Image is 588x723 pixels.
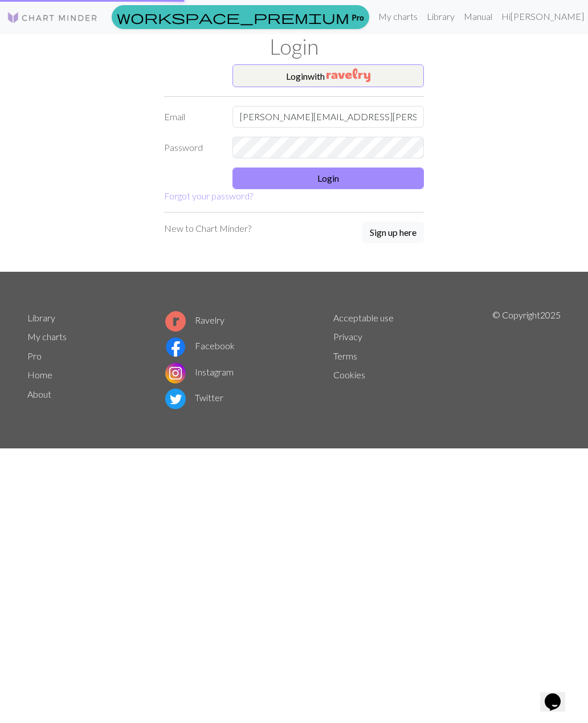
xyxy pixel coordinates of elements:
p: © Copyright 2025 [492,308,561,412]
img: Facebook logo [165,337,186,357]
a: Forgot your password? [164,190,253,201]
a: Acceptable use [333,312,394,323]
a: Cookies [333,369,365,380]
a: About [27,389,51,399]
a: Pro [112,5,369,29]
label: Email [157,106,226,128]
a: Sign up here [362,222,424,244]
a: Home [27,369,52,380]
button: Login [232,168,424,189]
a: Instagram [165,366,234,377]
p: New to Chart Minder? [164,222,251,235]
img: Twitter logo [165,389,186,409]
h1: Login [21,34,567,60]
a: Pro [27,350,42,361]
img: Instagram logo [165,363,186,383]
button: Loginwith [232,64,424,87]
img: Ravelry logo [165,311,186,332]
label: Password [157,137,226,158]
img: Ravelry [326,68,370,82]
button: Sign up here [362,222,424,243]
a: Facebook [165,340,235,351]
img: Logo [7,11,98,24]
iframe: chat widget [540,677,577,712]
a: Twitter [165,392,223,403]
a: My charts [27,331,67,342]
a: Library [422,5,459,28]
a: Ravelry [165,314,224,325]
a: My charts [374,5,422,28]
a: Library [27,312,55,323]
a: Terms [333,350,357,361]
a: Manual [459,5,497,28]
a: Privacy [333,331,362,342]
span: workspace_premium [117,9,349,25]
